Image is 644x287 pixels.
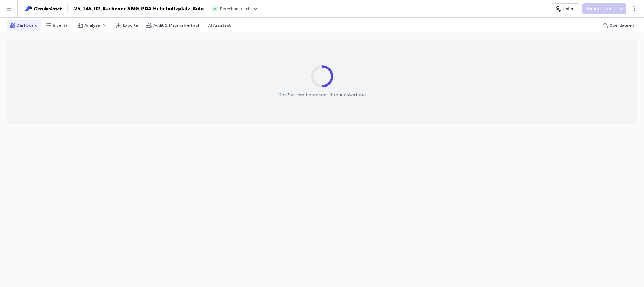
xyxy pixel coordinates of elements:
div: Das System berechnet Ihre Auswertung [278,92,366,98]
div: 25_145_02_Aachener SWG_PDA Helmholtzplatz_Köln [74,6,204,12]
span: Dashboard [17,23,38,28]
span: Exporte [123,23,138,28]
button: Teilen [551,3,579,14]
span: Analyse [85,23,100,28]
img: Concular [24,6,63,12]
span: Berechnet nach [220,6,250,12]
p: Exportieren [587,6,614,12]
span: Quelldateien [610,23,634,28]
span: Inventar [53,23,69,28]
span: Audit & Materialverkauf [153,23,199,28]
span: AI Assistant [208,23,231,28]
